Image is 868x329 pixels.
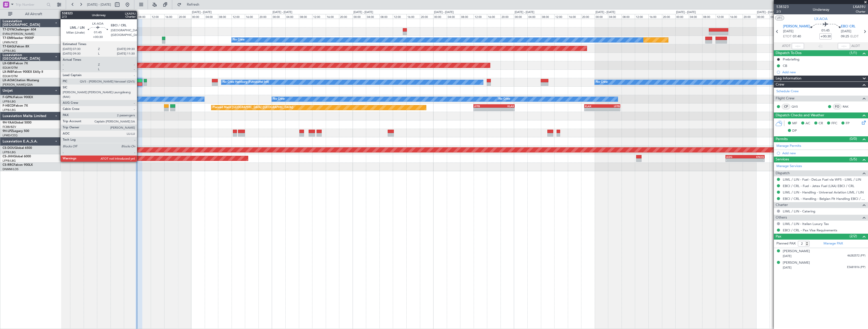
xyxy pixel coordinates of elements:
[776,215,787,221] span: Others
[850,233,857,239] span: (2/2)
[782,151,865,155] div: Add new
[648,14,662,19] div: 16:00
[806,121,810,126] span: AC
[782,104,790,109] div: CP
[501,14,514,19] div: 20:00
[635,14,648,19] div: 12:00
[568,14,581,19] div: 16:00
[498,95,510,103] div: No Crew
[3,147,32,150] a: CS-DOUGlobal 6500
[608,14,622,19] div: 04:00
[3,32,34,36] a: EVRA/[PERSON_NAME]
[833,104,841,109] div: FO
[474,105,494,108] div: LFPB
[783,34,791,39] span: ETOT
[776,96,795,101] span: Flight Crew
[3,130,29,133] a: 9H-LPZLegacy 500
[3,79,39,82] a: LX-AOACitation Mustang
[792,121,797,126] span: MF
[776,241,796,246] label: Planned PAX
[541,14,555,19] div: 08:00
[726,159,745,162] div: -
[596,78,608,86] div: No Crew
[192,10,212,15] div: [DATE] - [DATE]
[850,157,857,162] span: (5/5)
[823,241,843,246] a: Manage PAX
[379,14,393,19] div: 08:00
[776,157,789,162] span: Services
[821,28,830,33] span: 01:45
[3,62,28,65] a: LX-GBHFalcon 7X
[84,14,97,19] div: 16:00
[776,89,799,94] a: Schedule Crew
[783,24,810,29] span: [PERSON_NAME]
[3,37,13,40] span: T7-EMI
[393,14,406,19] div: 12:00
[814,16,828,22] span: LX-AOA
[3,45,29,48] a: T7-EAGLFalcon 8X
[776,76,801,81] span: Leg Information
[233,36,245,44] div: No Crew
[602,105,620,108] div: LFPB
[474,108,494,111] div: -
[273,10,292,15] div: [DATE] - [DATE]
[846,121,850,126] span: FP
[3,121,14,124] span: 9H-YAA
[3,96,14,99] span: F-GPNJ
[662,14,676,19] div: 20:00
[776,50,801,56] span: Dispatch To-Dos
[851,44,860,49] span: ALDT
[3,163,14,167] span: CS-RRC
[3,62,14,65] span: LX-GBH
[366,14,379,19] div: 04:00
[782,70,865,74] div: Add new
[178,14,191,19] div: 20:00
[151,14,164,19] div: 12:00
[782,44,790,49] span: ATOT
[3,150,16,154] a: LFPB/LBG
[223,78,269,86] div: No Crew Hamburg (Fuhlsbuttel Intl)
[285,14,299,19] div: 04:00
[726,155,745,158] div: LEZG
[3,100,16,104] a: LFPB/LBG
[406,14,420,19] div: 16:00
[3,121,31,124] a: 9H-YAAGlobal 5000
[3,70,13,74] span: LX-INB
[124,14,137,19] div: 04:00
[3,167,18,171] a: DNMM/LOS
[16,1,45,8] input: Trip Number
[447,14,460,19] div: 04:00
[776,164,802,169] a: Manage Services
[776,143,801,149] a: Manage Permits
[494,108,514,111] div: -
[353,14,366,19] div: 00:00
[847,265,865,270] span: ES681816 (PP)
[111,14,124,19] div: 00:00
[191,14,205,19] div: 00:00
[527,14,541,19] div: 04:00
[3,28,14,31] span: T7-DYN
[273,95,285,103] div: No Crew
[783,57,799,61] div: Prebriefing
[783,184,854,188] a: EBCI / CRL - Fuel - Jetex Fuel (LXA) EBCI / CRL
[729,14,743,19] div: 16:00
[3,28,36,31] a: T7-DYNChallenger 604
[353,10,373,15] div: [DATE] - [DATE]
[847,254,865,258] span: 46282572 (PP)
[87,2,111,7] span: [DATE] - [DATE]
[776,234,781,240] span: Pax
[792,43,804,49] input: --:--
[258,14,272,19] div: 20:00
[585,108,602,111] div: -
[689,14,702,19] div: 04:00
[776,112,824,118] span: Dispatch Checks and Weather
[164,14,178,19] div: 16:00
[675,14,689,19] div: 00:00
[3,45,15,48] span: T7-EAGL
[6,10,56,18] button: All Aircraft
[218,14,232,19] div: 08:00
[111,10,131,15] div: [DATE] - [DATE]
[3,125,16,129] a: FCBB/BZV
[232,14,245,19] div: 12:00
[776,202,788,208] span: Charter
